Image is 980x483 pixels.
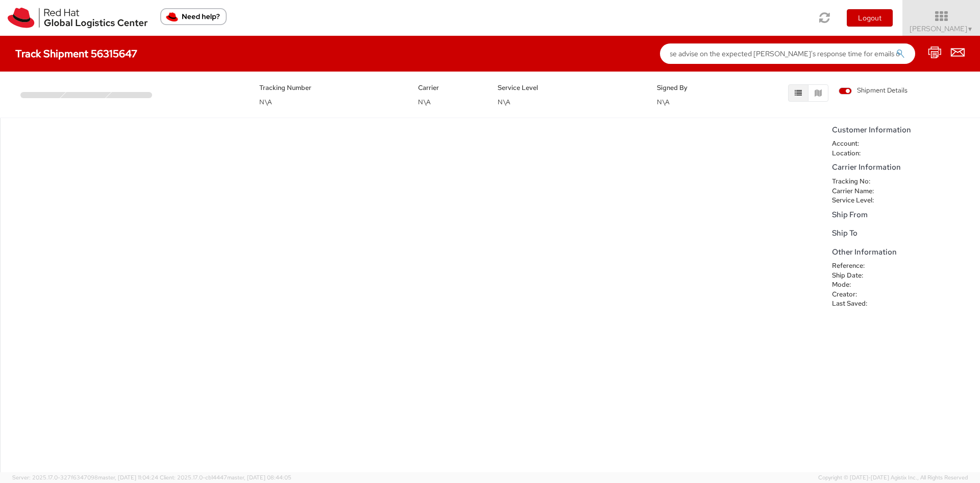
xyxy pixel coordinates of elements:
[498,84,642,91] h5: Service Level
[910,24,973,33] span: [PERSON_NAME]
[847,9,893,27] button: Logout
[824,299,890,309] dt: Last Saved:
[227,474,291,481] span: master, [DATE] 08:44:05
[824,177,890,187] dt: Tracking No:
[824,139,890,149] dt: Account:
[160,474,291,481] span: Client: 2025.17.0-cb14447
[839,86,908,97] label: Shipment Details
[832,229,975,238] h5: Ship To
[818,474,968,482] span: Copyright © [DATE]-[DATE] Agistix Inc., All Rights Reserved
[824,290,890,300] dt: Creator:
[660,43,915,64] input: Shipment, Tracking or Reference Number (at least 4 chars)
[832,126,975,134] h5: Customer Information
[824,149,890,158] dt: Location:
[657,84,721,91] h5: Signed By
[832,248,975,257] h5: Other Information
[160,8,227,25] button: Need help?
[839,86,908,96] span: Shipment Details
[824,261,890,271] dt: Reference:
[824,187,890,196] dt: Carrier Name:
[824,280,890,290] dt: Mode:
[498,98,510,106] span: N\A
[8,8,148,28] img: rh-logistics-00dfa346123c4ec078e1.svg
[967,25,973,33] span: ▼
[98,474,158,481] span: master, [DATE] 11:04:24
[832,163,975,172] h5: Carrier Information
[259,98,272,106] span: N\A
[418,98,431,106] span: N\A
[832,211,975,219] h5: Ship From
[15,48,137,59] h4: Track Shipment 56315647
[824,271,890,281] dt: Ship Date:
[12,474,158,481] span: Server: 2025.17.0-327f6347098
[259,84,403,91] h5: Tracking Number
[418,84,482,91] h5: Carrier
[824,196,890,205] dt: Service Level:
[657,98,670,106] span: N\A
